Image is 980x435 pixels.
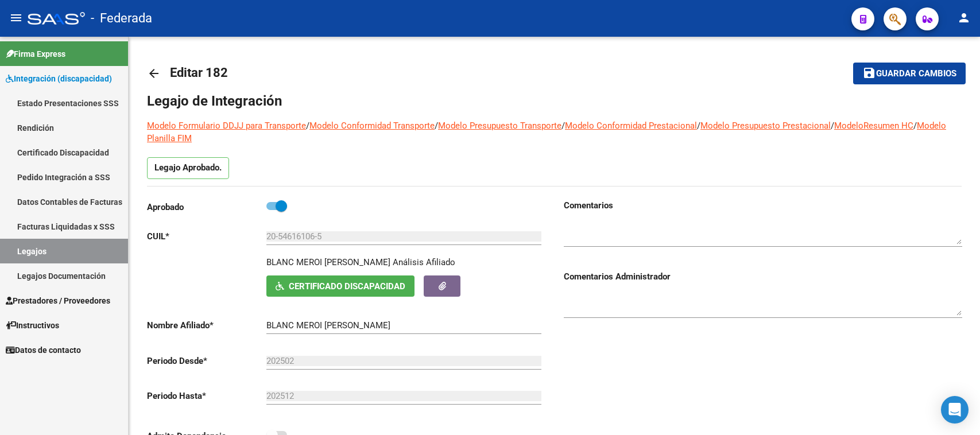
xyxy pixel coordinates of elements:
span: Prestadores / Proveedores [6,294,110,307]
p: BLANC MEROI [PERSON_NAME] [266,256,390,269]
p: CUIL [147,230,266,243]
span: Instructivos [6,319,59,332]
button: Guardar cambios [853,63,966,84]
span: Certificado Discapacidad [289,281,405,292]
span: Integración (discapacidad) [6,72,112,85]
a: Modelo Conformidad Transporte [309,121,435,131]
p: Nombre Afiliado [147,319,266,332]
p: Aprobado [147,201,266,213]
a: Modelo Presupuesto Prestacional [700,121,831,131]
a: ModeloResumen HC [834,121,913,131]
div: Análisis Afiliado [393,256,455,269]
p: Legajo Aprobado. [147,157,229,179]
mat-icon: save [862,66,876,80]
mat-icon: menu [9,11,23,25]
a: Modelo Formulario DDJJ para Transporte [147,121,306,131]
a: Modelo Presupuesto Transporte [438,121,561,131]
p: Periodo Desde [147,355,266,367]
span: Firma Express [6,48,65,60]
h1: Legajo de Integración [147,92,962,110]
p: Periodo Hasta [147,390,266,402]
div: Open Intercom Messenger [941,396,969,424]
button: Certificado Discapacidad [266,275,415,297]
span: Guardar cambios [876,69,956,79]
span: Editar 182 [170,65,228,80]
a: Modelo Conformidad Prestacional [565,121,697,131]
h3: Comentarios Administrador [564,270,962,283]
span: - Federada [91,6,152,31]
mat-icon: person [957,11,971,25]
span: Datos de contacto [6,344,81,356]
h3: Comentarios [564,199,962,212]
mat-icon: arrow_back [147,67,161,80]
